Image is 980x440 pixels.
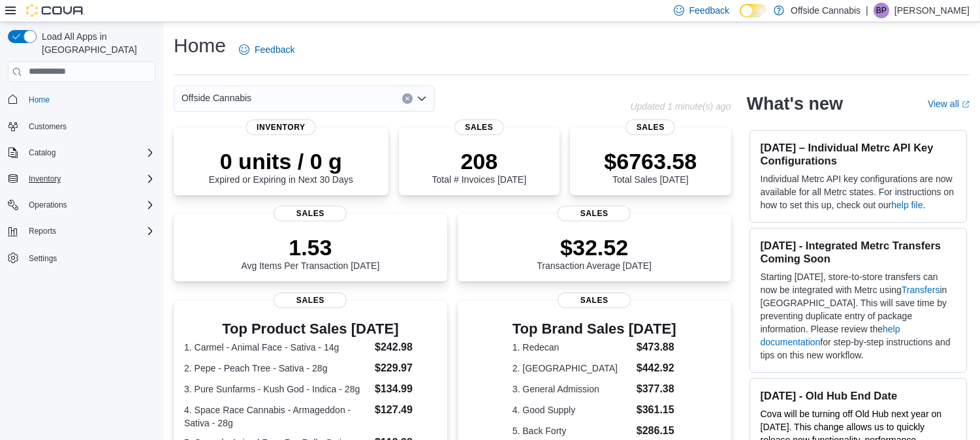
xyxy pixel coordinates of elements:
span: Feedback [689,4,729,17]
p: 1.53 [241,234,379,260]
dt: 1. Carmel - Animal Face - Sativa - 14g [184,341,370,354]
h2: What's new [747,93,843,114]
a: help file [891,200,923,210]
a: Settings [24,251,62,266]
p: Starting [DATE], store-to-store transfers can now be integrated with Metrc using in [GEOGRAPHIC_D... [761,270,956,362]
span: Inventory [246,119,316,135]
dt: 1. Redecan [513,341,631,354]
dd: $134.99 [375,381,437,397]
h3: Top Brand Sales [DATE] [513,321,676,337]
dt: 2. [GEOGRAPHIC_DATA] [513,362,631,375]
span: Home [29,95,50,105]
a: View allExternal link [928,99,970,109]
nav: Complex example [8,85,155,302]
span: Settings [24,249,155,266]
div: Total # Invoices [DATE] [432,148,526,185]
span: Reports [29,226,56,236]
dd: $473.88 [637,339,676,355]
span: Sales [626,119,675,135]
dt: 4. Space Race Cannabis - Armageddon - Sativa - 28g [184,403,370,430]
p: $6763.58 [604,148,697,174]
div: Brian Plourde [874,3,889,18]
span: Inventory [29,174,61,184]
span: Load All Apps in [GEOGRAPHIC_DATA] [37,30,155,56]
div: Expired or Expiring in Next 30 Days [209,148,353,185]
button: Reports [3,222,161,240]
dt: 3. Pure Sunfarms - Kush God - Indica - 28g [184,383,370,396]
h1: Home [174,33,226,59]
h3: [DATE] – Individual Metrc API Key Configurations [761,141,956,167]
dt: 4. Good Supply [513,403,631,416]
dd: $242.98 [375,339,437,355]
button: Clear input [402,93,413,104]
button: Inventory [3,170,161,188]
span: Feedback [255,43,294,56]
button: Customers [3,117,161,136]
span: Reports [24,223,155,239]
dd: $286.15 [637,423,676,439]
span: Sales [558,292,631,308]
span: Sales [558,206,631,221]
button: Open list of options [417,93,427,104]
span: Inventory [24,171,155,187]
p: | [866,3,868,18]
button: Catalog [24,145,61,161]
button: Catalog [3,144,161,162]
dd: $127.49 [375,402,437,418]
p: Updated 1 minute(s) ago [630,101,731,112]
a: help documentation [761,324,900,347]
button: Home [3,90,161,109]
dd: $361.15 [637,402,676,418]
span: Customers [24,118,155,134]
span: Catalog [29,148,55,158]
p: 0 units / 0 g [209,148,353,174]
h3: [DATE] - Old Hub End Date [761,389,956,402]
span: BP [876,3,887,18]
span: Sales [274,206,347,221]
input: Dark Mode [740,4,767,18]
span: Offside Cannabis [182,90,251,106]
button: Inventory [24,171,66,187]
span: Operations [24,197,155,213]
span: Customers [29,121,67,132]
a: Home [24,92,55,108]
dt: 3. General Admission [513,383,631,396]
div: Transaction Average [DATE] [537,234,652,271]
dd: $377.38 [637,381,676,397]
dd: $229.97 [375,360,437,376]
span: Operations [29,200,67,210]
h3: Top Product Sales [DATE] [184,321,437,337]
p: Individual Metrc API key configurations are now available for all Metrc states. For instructions ... [761,172,956,212]
button: Operations [24,197,72,213]
button: Reports [24,223,61,239]
a: Transfers [902,285,940,295]
dd: $442.92 [637,360,676,376]
span: Sales [454,119,503,135]
button: Operations [3,196,161,214]
a: Feedback [234,37,300,63]
div: Avg Items Per Transaction [DATE] [241,234,379,271]
span: Catalog [24,145,155,161]
p: [PERSON_NAME] [894,3,970,18]
a: Customers [24,119,72,134]
div: Total Sales [DATE] [604,148,697,185]
button: Settings [3,248,161,267]
dt: 5. Back Forty [513,424,631,437]
p: Offside Cannabis [791,3,861,18]
svg: External link [962,101,970,108]
dt: 2. Pepe - Peach Tree - Sativa - 28g [184,362,370,375]
img: Cova [26,4,85,17]
p: $32.52 [537,234,652,260]
p: 208 [432,148,526,174]
span: Sales [274,292,347,308]
span: Settings [29,253,57,264]
span: Home [24,91,155,108]
h3: [DATE] - Integrated Metrc Transfers Coming Soon [761,239,956,265]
